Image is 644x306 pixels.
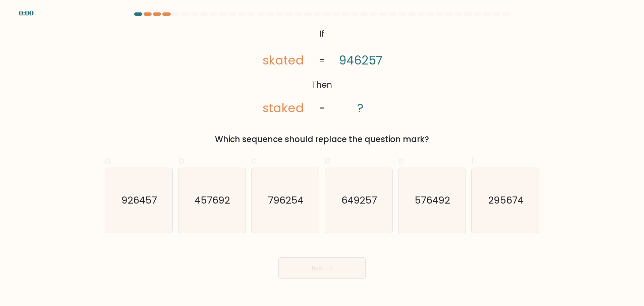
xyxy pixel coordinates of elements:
[105,154,113,167] span: a.
[325,154,333,167] span: d.
[248,26,396,117] svg: @import url('[URL][DOMAIN_NAME]);
[339,52,382,69] tspan: 946257
[195,193,230,207] text: 457692
[178,154,186,167] span: b.
[19,8,34,18] div: 0:00
[263,52,304,69] tspan: skated
[268,193,304,207] text: 796254
[358,100,364,116] tspan: ?
[319,55,325,67] tspan: =
[415,193,450,207] text: 576492
[251,154,259,167] span: c.
[341,193,377,207] text: 649257
[312,79,332,91] tspan: Then
[320,28,325,40] tspan: If
[278,257,366,279] button: Next
[319,102,325,114] tspan: =
[121,193,157,207] text: 926457
[488,193,524,207] text: 295674
[109,133,535,145] div: Which sequence should replace the question mark?
[471,154,476,167] span: f.
[398,154,406,167] span: e.
[263,100,304,116] tspan: staked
